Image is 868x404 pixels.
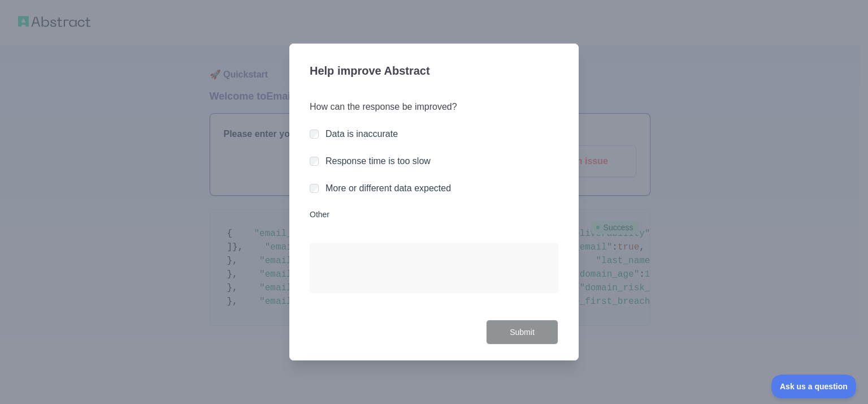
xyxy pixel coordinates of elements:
[486,320,558,345] button: Submit
[325,156,431,166] label: Response time is too slow
[325,183,451,193] label: More or different data expected
[325,129,398,139] label: Data is inaccurate
[771,375,857,398] iframe: Toggle Customer Support
[310,57,558,87] h3: Help improve Abstract
[310,209,558,220] label: Other
[310,100,558,114] h3: How can the response be improved?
